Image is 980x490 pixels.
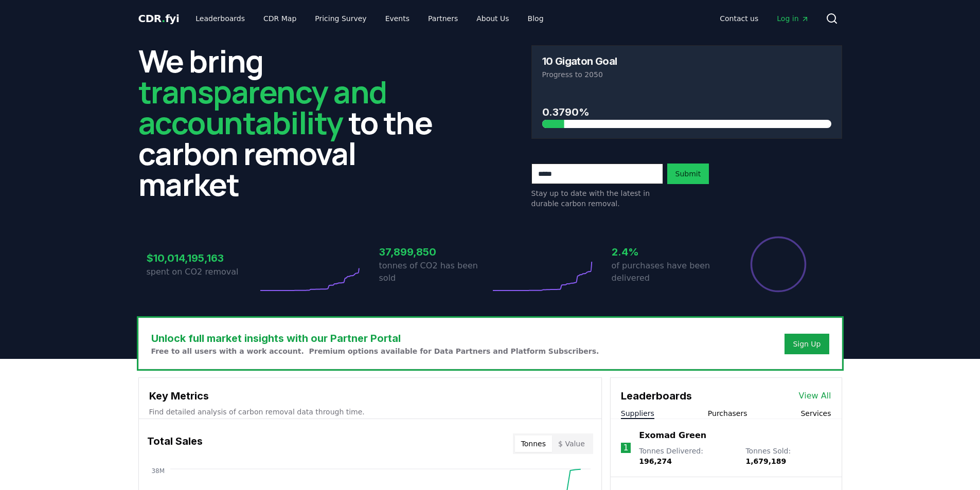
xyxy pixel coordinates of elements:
[612,244,723,260] h3: 2.4%
[468,9,517,28] a: About Us
[799,390,831,402] a: View All
[639,457,672,465] span: 196,274
[777,13,809,24] span: Log in
[520,9,552,28] a: Blog
[745,446,831,466] p: Tonnes Sold :
[769,9,817,28] a: Log in
[711,9,817,28] nav: Main
[138,70,387,143] span: transparency and accountability
[542,56,617,66] h3: 10 Gigaton Goal
[785,334,829,354] button: Sign Up
[639,429,706,442] a: Exomad Green
[711,9,767,28] a: Contact us
[379,260,490,284] p: tonnes of CO2 has been sold
[621,388,692,404] h3: Leaderboards
[307,9,375,28] a: Pricing Survey
[420,9,466,28] a: Partners
[750,235,807,293] div: Percentage of sales delivered
[147,250,258,266] h3: $10,014,195,163
[147,266,258,278] p: spent on CO2 removal
[162,12,165,25] span: .
[623,442,628,454] p: 1
[187,9,253,28] a: Leaderboards
[793,339,821,349] a: Sign Up
[667,164,709,184] button: Submit
[542,69,831,80] p: Progress to 2050
[379,244,490,260] h3: 37,899,850
[138,45,449,199] h2: We bring to the carbon removal market
[147,433,203,454] h3: Total Sales
[151,331,599,346] h3: Unlock full market insights with our Partner Portal
[187,9,551,28] nav: Main
[621,408,654,419] button: Suppliers
[552,435,591,452] button: $ Value
[138,12,180,25] span: CDR fyi
[149,407,591,417] p: Find detailed analysis of carbon removal data through time.
[745,457,786,465] span: 1,679,189
[542,104,831,120] h3: 0.3790%
[138,11,180,26] a: CDR.fyi
[612,260,723,284] p: of purchases have been delivered
[639,446,735,466] p: Tonnes Delivered :
[149,388,591,404] h3: Key Metrics
[377,9,418,28] a: Events
[255,9,305,28] a: CDR Map
[151,346,599,356] p: Free to all users with a work account. Premium options available for Data Partners and Platform S...
[531,188,663,209] p: Stay up to date with the latest in durable carbon removal.
[515,435,552,452] button: Tonnes
[151,467,165,475] tspan: 38M
[708,408,747,419] button: Purchasers
[800,408,831,419] button: Services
